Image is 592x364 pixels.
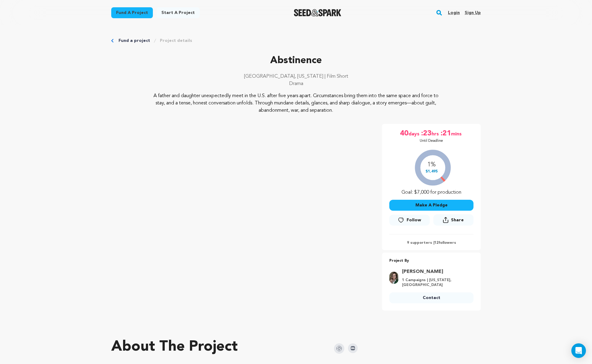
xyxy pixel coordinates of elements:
[348,343,358,353] img: Seed&Spark IMDB Icon
[119,38,150,44] a: Fund a project
[294,9,342,16] a: Seed&Spark Homepage
[448,8,460,18] a: Login
[465,8,481,18] a: Sign up
[111,38,481,44] div: Breadcrumb
[160,38,192,44] a: Project details
[389,292,473,303] a: Contact
[433,214,473,226] button: Share
[111,7,153,18] a: Fund a project
[432,129,440,138] span: hrs
[434,241,439,245] span: 12
[111,73,481,80] p: [GEOGRAPHIC_DATA], [US_STATE] | Film Short
[148,92,444,114] p: A father and daughter unexpectedly meet in the U.S. after five years apart. Circumstances bring t...
[407,217,421,223] span: Follow
[157,7,200,18] a: Start a project
[389,240,473,245] p: 9 supporters | followers
[402,278,470,287] p: 1 Campaigns | [US_STATE], [GEOGRAPHIC_DATA]
[294,9,342,16] img: Seed&Spark Logo Dark Mode
[111,340,238,354] h1: About The Project
[389,257,473,264] p: Project By
[389,272,398,284] img: 046c3a4b0dd6660e.jpg
[420,138,443,143] p: Until Deadline
[571,343,586,358] div: Open Intercom Messenger
[402,268,470,275] a: Goto Inna Scher profile
[389,200,473,211] button: Make A Pledge
[440,129,451,138] span: :21
[334,343,344,354] img: Seed&Spark Instagram Icon
[389,215,429,226] a: Follow
[111,80,481,87] p: Drama
[451,129,463,138] span: mins
[433,214,473,228] span: Share
[400,129,408,138] span: 40
[451,217,464,223] span: Share
[408,129,421,138] span: days
[111,53,481,68] p: Abstinence
[421,129,432,138] span: :23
